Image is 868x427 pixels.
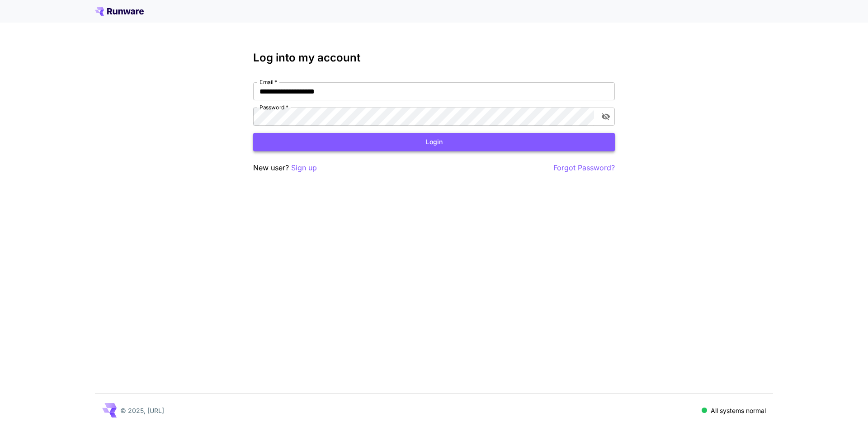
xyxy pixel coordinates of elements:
button: Login [253,133,615,151]
p: All systems normal [711,406,766,415]
button: Sign up [291,162,317,174]
button: toggle password visibility [598,108,614,125]
h3: Log into my account [253,52,615,64]
label: Password [259,103,288,111]
p: New user? [253,162,317,174]
button: Forgot Password? [553,162,615,174]
p: © 2025, [URL] [120,406,164,415]
label: Email [259,78,277,86]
